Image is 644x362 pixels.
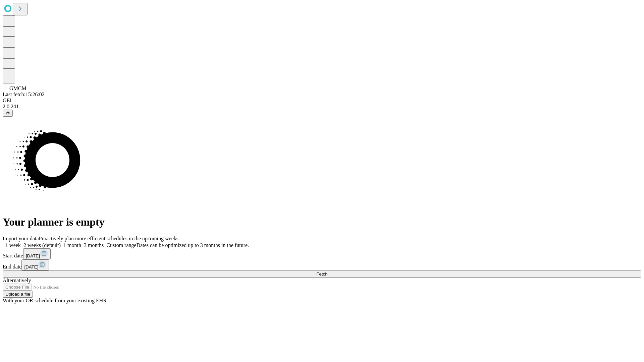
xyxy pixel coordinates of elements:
[84,242,104,248] span: 3 months
[3,236,39,241] span: Import your data
[3,110,13,117] button: @
[9,85,26,91] span: GMCM
[3,259,641,270] div: End date
[316,271,327,277] span: Fetch
[5,111,10,116] span: @
[3,298,107,303] span: With your OR schedule from your existing EHR
[3,248,641,259] div: Start date
[3,98,641,104] div: GEI
[3,278,31,283] span: Alternatively
[3,104,641,110] div: 2.0.241
[3,291,33,298] button: Upload a file
[3,92,45,97] span: Last fetch: 15:26:02
[137,242,249,248] span: Dates can be optimized up to 3 months in the future.
[21,259,49,270] button: [DATE]
[5,242,21,248] span: 1 week
[23,248,51,259] button: [DATE]
[63,242,81,248] span: 1 month
[106,242,136,248] span: Custom range
[3,216,641,228] h1: Your planner is empty
[23,242,61,248] span: 2 weeks (default)
[3,270,641,278] button: Fetch
[26,253,40,258] span: [DATE]
[39,236,180,241] span: Proactively plan more efficient schedules in the upcoming weeks.
[24,264,38,269] span: [DATE]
